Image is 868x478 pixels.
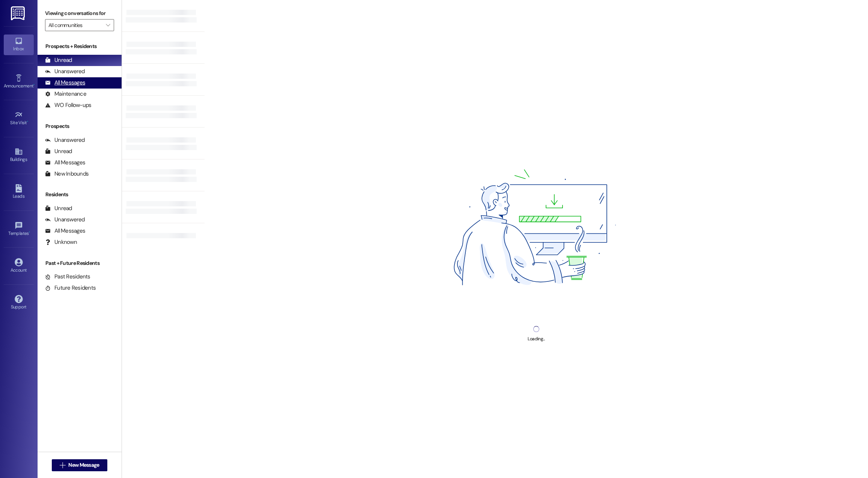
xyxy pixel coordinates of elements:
[38,191,122,198] div: Residents
[48,19,102,31] input: All communities
[45,101,91,109] div: WO Follow-ups
[52,459,107,471] button: New Message
[45,159,85,167] div: All Messages
[60,462,65,468] i: 
[4,35,34,55] a: Inbox
[38,259,122,267] div: Past + Future Residents
[45,216,85,224] div: Unanswered
[68,461,99,469] span: New Message
[11,6,26,20] img: ResiDesk Logo
[106,22,110,28] i: 
[528,335,545,343] div: Loading...
[29,230,30,235] span: •
[45,56,72,64] div: Unread
[4,256,34,276] a: Account
[27,119,28,124] span: •
[4,145,34,165] a: Buildings
[45,273,90,281] div: Past Residents
[45,238,77,246] div: Unknown
[45,8,114,19] label: Viewing conversations for
[45,79,85,87] div: All Messages
[38,122,122,130] div: Prospects
[45,227,85,235] div: All Messages
[45,136,85,144] div: Unanswered
[4,108,34,129] a: Site Visit •
[45,147,72,155] div: Unread
[45,68,85,75] div: Unanswered
[4,182,34,202] a: Leads
[45,284,96,292] div: Future Residents
[38,42,122,50] div: Prospects + Residents
[45,170,89,178] div: New Inbounds
[45,204,72,212] div: Unread
[4,219,34,239] a: Templates •
[33,82,35,87] span: •
[45,90,86,98] div: Maintenance
[4,293,34,313] a: Support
